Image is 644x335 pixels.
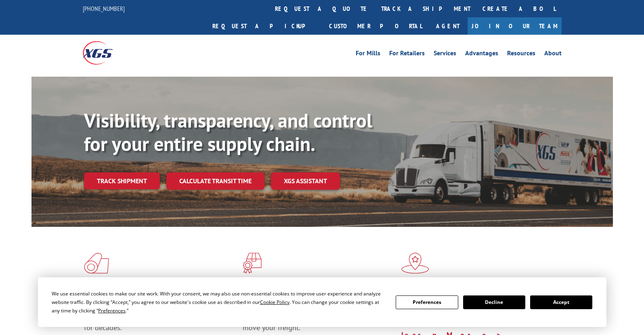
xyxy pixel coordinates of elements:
[507,50,535,59] a: Resources
[52,289,386,315] div: We use essential cookies to make our site work. With your consent, we may also use non-essential ...
[84,304,236,332] span: As an industry carrier of choice, XGS has brought innovation and dedication to flooring logistics...
[389,50,425,59] a: For Retailers
[98,307,126,314] span: Preferences
[356,50,380,59] a: For Mills
[206,17,323,35] a: Request a pickup
[401,253,429,274] img: xgs-icon-flagship-distribution-model-red
[396,295,458,309] button: Preferences
[271,172,340,190] a: XGS ASSISTANT
[530,295,592,309] button: Accept
[428,17,468,35] a: Agent
[243,253,262,274] img: xgs-icon-focused-on-flooring-red
[38,277,606,327] div: Cookie Consent Prompt
[463,295,525,309] button: Decline
[468,17,562,35] a: Join Our Team
[84,253,109,274] img: xgs-icon-total-supply-chain-intelligence-red
[323,17,428,35] a: Customer Portal
[84,172,160,189] a: Track shipment
[83,4,125,13] a: [PHONE_NUMBER]
[434,50,456,59] a: Services
[260,299,289,306] span: Cookie Policy
[544,50,562,59] a: About
[465,50,498,59] a: Advantages
[84,108,372,156] b: Visibility, transparency, and control for your entire supply chain.
[166,172,264,190] a: Calculate transit time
